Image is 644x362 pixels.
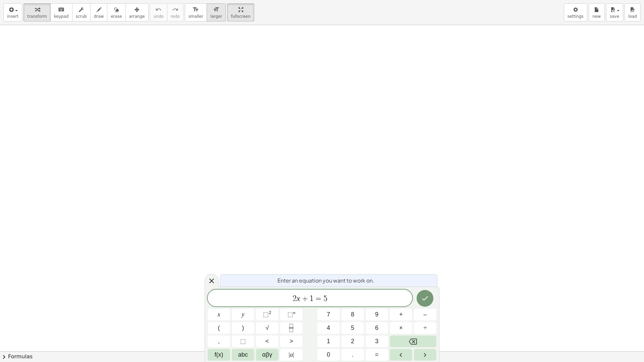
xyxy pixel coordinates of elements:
span: 1 [327,337,330,346]
button: ( [208,322,230,334]
span: larger [210,14,222,19]
button: 5 [341,322,364,334]
span: 9 [375,310,378,319]
button: Right arrow [414,349,436,361]
button: Greater than [280,336,303,347]
span: 5 [323,295,327,303]
span: < [265,337,269,346]
span: a [289,350,294,359]
span: draw [94,14,104,19]
button: Backspace [390,336,436,347]
span: 0 [327,350,330,359]
button: y [232,309,254,320]
sup: n [293,310,296,315]
span: ⬚ [287,311,293,318]
span: = [375,350,379,359]
span: keypad [54,14,69,19]
sup: 2 [269,310,271,315]
button: transform [23,3,51,21]
span: 2 [351,337,354,346]
span: √ [266,323,269,333]
button: settings [564,3,587,21]
span: Enter an equation you want to work on. [277,277,374,285]
i: keyboard [58,6,64,14]
button: 2 [341,336,364,347]
span: 8 [351,310,354,319]
button: Minus [414,309,436,320]
i: format_size [213,6,219,14]
span: load [628,14,637,19]
span: y [242,310,245,319]
span: – [423,310,427,319]
button: fullscreen [227,3,254,21]
button: Less than [256,336,278,347]
button: Square root [256,322,278,334]
button: 4 [317,322,340,334]
button: . [341,349,364,361]
button: Squared [256,309,278,320]
span: . [352,350,354,359]
button: Greek alphabet [256,349,278,361]
span: undo [154,14,164,19]
button: Equals [366,349,388,361]
span: ) [242,323,244,333]
button: Left arrow [390,349,412,361]
button: erase [107,3,125,21]
span: 7 [327,310,330,319]
span: x [218,310,220,319]
span: abc [238,350,248,359]
button: format_sizesmaller [185,3,207,21]
button: 9 [366,309,388,320]
button: 0 [317,349,340,361]
button: save [606,3,623,21]
span: 5 [351,323,354,333]
span: arrange [129,14,145,19]
span: ⬚ [240,337,246,346]
span: redo [171,14,180,19]
span: ( [218,323,220,333]
button: , [208,336,230,347]
span: scrub [76,14,87,19]
button: Absolute value [280,349,303,361]
button: 6 [366,322,388,334]
button: keyboardkeypad [50,3,72,21]
button: 1 [317,336,340,347]
span: save [610,14,619,19]
span: 6 [375,323,378,333]
button: x [208,309,230,320]
span: insert [7,14,18,19]
span: > [289,337,293,346]
span: settings [568,14,584,19]
span: | [289,351,290,358]
span: | [293,351,294,358]
span: 2 [292,295,297,303]
button: Divide [414,322,436,334]
span: ⬚ [263,311,269,318]
button: format_sizelarger [207,3,226,21]
button: new [589,3,605,21]
button: Fraction [280,322,303,334]
span: = [314,295,323,303]
i: format_size [193,6,199,14]
i: undo [155,6,162,14]
span: 3 [375,337,378,346]
button: insert [3,3,22,21]
span: × [399,323,403,333]
span: ÷ [424,323,427,333]
button: Alphabet [232,349,254,361]
button: Done [417,290,433,307]
span: f(x) [215,350,223,359]
button: arrange [125,3,149,21]
var: x [297,294,300,303]
span: erase [111,14,122,19]
span: new [592,14,601,19]
span: fullscreen [231,14,250,19]
span: 1 [310,295,314,303]
button: draw [90,3,108,21]
span: 4 [327,323,330,333]
button: Plus [390,309,412,320]
button: Times [390,322,412,334]
span: transform [27,14,47,19]
button: undoundo [150,3,167,21]
span: + [399,310,403,319]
